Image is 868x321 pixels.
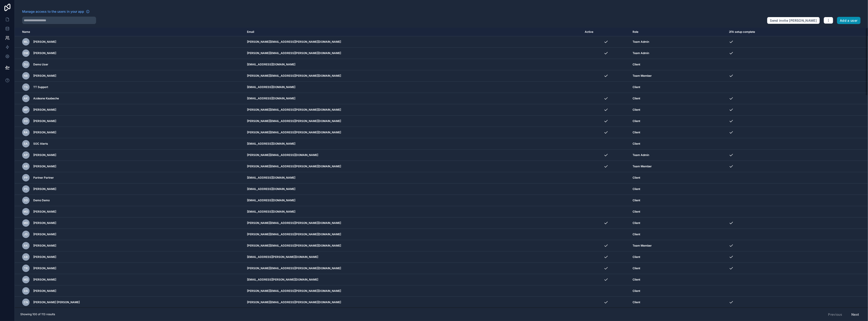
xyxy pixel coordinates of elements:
span: [PERSON_NAME] [33,278,56,281]
span: Client [633,300,640,304]
td: [EMAIL_ADDRESS][DOMAIN_NAME] [244,195,582,206]
span: TR [24,266,28,270]
span: DD [24,199,28,202]
span: MD [24,221,28,225]
th: Email [244,28,582,36]
td: [EMAIL_ADDRESS][DOMAIN_NAME] [244,206,582,217]
span: [PERSON_NAME] [PERSON_NAME] [33,300,80,304]
td: [PERSON_NAME][EMAIL_ADDRESS][PERSON_NAME][DOMAIN_NAME] [244,48,582,59]
span: AB [24,165,28,168]
td: [EMAIL_ADDRESS][DOMAIN_NAME] [244,82,582,93]
span: Azdeane Kaabeche [33,97,59,100]
span: [PERSON_NAME] [33,108,56,112]
span: Client [633,255,640,259]
td: [EMAIL_ADDRESS][DOMAIN_NAME] [244,183,582,195]
span: PP [24,176,28,180]
span: CN [24,300,28,304]
span: DM [24,51,28,55]
span: AP [24,153,28,157]
span: JD [24,232,28,236]
td: [PERSON_NAME][EMAIL_ADDRESS][PERSON_NAME][DOMAIN_NAME] [244,263,582,274]
span: Team Admin [633,51,649,55]
span: [PERSON_NAME] [33,40,56,44]
span: Team Admin [633,40,649,44]
td: [EMAIL_ADDRESS][PERSON_NAME][DOMAIN_NAME] [244,251,582,263]
div: scrollable content [15,28,868,308]
span: [PERSON_NAME] [33,244,56,248]
a: Manage access to the users in your app [22,9,90,14]
span: Client [633,210,640,214]
span: Client [633,63,640,66]
span: Showing 100 of 113 results [20,312,55,316]
span: ML [24,40,28,44]
span: [PERSON_NAME] [33,266,56,270]
td: [EMAIL_ADDRESS][PERSON_NAME][DOMAIN_NAME] [244,274,582,285]
td: [PERSON_NAME][EMAIL_ADDRESS][PERSON_NAME][DOMAIN_NAME] [244,285,582,297]
th: Role [630,28,726,36]
td: [EMAIL_ADDRESS][DOMAIN_NAME] [244,172,582,183]
span: PS [24,187,28,191]
span: Team Member [633,244,652,248]
span: [PERSON_NAME] [33,165,56,168]
td: [PERSON_NAME][EMAIL_ADDRESS][DOMAIN_NAME] [244,150,582,161]
span: AK [24,244,28,248]
span: DD [24,119,28,123]
th: Active [582,28,630,36]
span: Ab [24,255,28,259]
span: Client [633,199,640,202]
span: Client [633,119,640,123]
span: Client [633,266,640,270]
span: MD [24,278,28,281]
span: Team Member [633,74,652,78]
span: [PERSON_NAME] [33,255,56,259]
th: Name [15,28,244,36]
span: Demo Demo [33,199,50,202]
span: Partner Partner [33,176,54,180]
span: Client [633,142,640,146]
span: [PERSON_NAME] [33,187,56,191]
span: Client [633,85,640,89]
td: [PERSON_NAME][EMAIL_ADDRESS][PERSON_NAME][DOMAIN_NAME] [244,116,582,127]
td: [PERSON_NAME][EMAIL_ADDRESS][PERSON_NAME][DOMAIN_NAME] [244,217,582,229]
span: [PERSON_NAME] [33,232,56,236]
td: [EMAIL_ADDRESS][DOMAIN_NAME] [244,59,582,70]
span: Client [633,232,640,236]
span: TS [24,85,28,89]
span: Team Member [633,165,652,168]
span: DA [24,289,28,293]
span: [PERSON_NAME] [33,289,56,293]
span: TT Support [33,85,48,89]
span: Client [633,108,640,112]
td: [EMAIL_ADDRESS][DOMAIN_NAME] [244,93,582,104]
span: Client [633,187,640,191]
span: RA [24,131,28,134]
td: [PERSON_NAME][EMAIL_ADDRESS][PERSON_NAME][DOMAIN_NAME] [244,297,582,308]
span: Client [633,278,640,281]
span: Client [633,131,640,134]
span: Client [633,97,640,100]
span: [PERSON_NAME] [33,153,56,157]
span: SA [24,142,28,146]
span: [PERSON_NAME] [33,119,56,123]
td: [PERSON_NAME][EMAIL_ADDRESS][PERSON_NAME][DOMAIN_NAME] [244,70,582,82]
span: SOC Alerts [33,142,48,146]
span: [PERSON_NAME] [33,131,56,134]
span: [PERSON_NAME] [33,210,56,214]
th: 2FA setup complete [726,28,834,36]
span: Team Admin [633,153,649,157]
td: [EMAIL_ADDRESS][DOMAIN_NAME] [244,138,582,150]
button: Add a user [837,17,861,24]
span: Client [633,289,640,293]
span: Client [633,221,640,225]
button: Send invite [PERSON_NAME] [767,17,820,24]
td: [PERSON_NAME][EMAIL_ADDRESS][PERSON_NAME][DOMAIN_NAME] [244,161,582,172]
td: [PERSON_NAME][EMAIL_ADDRESS][PERSON_NAME][DOMAIN_NAME] [244,36,582,48]
span: Demo User [33,63,48,66]
span: MD [24,210,28,214]
span: [PERSON_NAME] [33,221,56,225]
td: [PERSON_NAME][EMAIL_ADDRESS][PERSON_NAME][DOMAIN_NAME] [244,104,582,116]
span: Manage access to the users in your app [22,9,84,14]
td: [PERSON_NAME][EMAIL_ADDRESS][PERSON_NAME][DOMAIN_NAME] [244,229,582,240]
td: [PERSON_NAME][EMAIL_ADDRESS][PERSON_NAME][DOMAIN_NAME] [244,127,582,138]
